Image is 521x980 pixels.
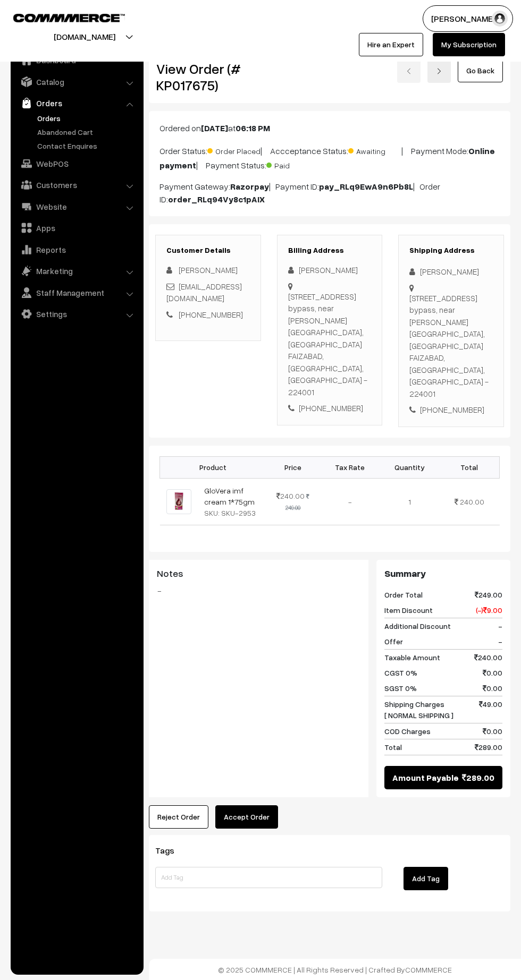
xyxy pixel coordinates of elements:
[474,652,502,663] span: 240.00
[384,604,433,616] span: Item Discount
[359,33,423,56] a: Hire an Expert
[288,246,372,255] h3: Billing Address
[498,620,502,632] span: -
[423,5,513,32] button: [PERSON_NAME]
[384,726,431,737] span: COD Charges
[159,122,500,134] p: Ordered on at
[483,667,502,678] span: 0.00
[149,805,208,829] button: Reject Order
[404,867,448,890] button: Add Tag
[13,154,140,173] a: WebPOS
[35,126,140,138] a: Abandoned Cart
[319,181,413,192] b: pay_RLq9EwA9n6Pb8L
[13,175,140,194] a: Customers
[13,304,140,323] a: Settings
[408,497,411,506] span: 1
[409,266,493,278] div: [PERSON_NAME]
[483,683,502,694] span: 0.00
[479,698,502,721] span: 49.00
[384,683,417,694] span: SGST 0%
[35,140,140,151] a: Contact Enquires
[13,218,140,237] a: Apps
[179,310,243,319] a: [PHONE_NUMBER]
[384,568,502,580] h3: Summary
[405,965,452,974] a: COMMMERCE
[201,123,228,133] b: [DATE]
[409,246,493,255] h3: Shipping Address
[13,14,125,22] img: COMMMERCE
[266,456,320,478] th: Price
[230,181,269,192] b: Razorpay
[207,143,260,157] span: Order Placed
[204,507,260,518] div: SKU: SKU-2953
[266,157,320,171] span: Paid
[384,652,440,663] span: Taxable Amount
[155,845,187,856] span: Tags
[156,61,261,93] h2: View Order (# KP017675)
[166,246,250,255] h3: Customer Details
[288,291,372,398] div: [STREET_ADDRESS] bypass, near [PERSON_NAME][GEOGRAPHIC_DATA], [GEOGRAPHIC_DATA] FAIZABAD, [GEOGRA...
[13,72,140,91] a: Catalog
[498,636,502,647] span: -
[288,402,372,414] div: [PHONE_NUMBER]
[458,59,503,82] a: Go Back
[166,489,191,514] img: GLOVERA IMF.jpeg
[476,604,502,616] span: (-) 9.00
[160,456,266,478] th: Product
[384,698,453,721] span: Shipping Charges [ NORMAL SHIPPING ]
[384,589,423,600] span: Order Total
[384,742,402,753] span: Total
[166,282,242,303] a: [EMAIL_ADDRESS][DOMAIN_NAME]
[16,23,153,50] button: [DOMAIN_NAME]
[320,478,380,525] td: -
[462,771,494,784] span: 289.00
[168,194,265,204] b: order_RLq94Vy8c1pAIX
[384,636,403,647] span: Offer
[13,261,140,280] a: Marketing
[288,264,372,276] div: [PERSON_NAME]
[380,456,439,478] th: Quantity
[157,584,360,597] blockquote: -
[475,742,502,753] span: 289.00
[204,486,255,506] a: GloVera imf cream 1*75gm
[483,726,502,737] span: 0.00
[492,11,508,27] img: user
[392,771,459,784] span: Amount Payable
[409,404,493,416] div: [PHONE_NUMBER]
[35,113,140,124] a: Orders
[155,867,382,888] input: Add Tag
[433,33,505,56] a: My Subscription
[236,123,270,133] b: 06:18 PM
[320,456,380,478] th: Tax Rate
[439,456,499,478] th: Total
[159,180,500,206] p: Payment Gateway: | Payment ID: | Order ID:
[13,93,140,113] a: Orders
[475,589,502,600] span: 249.00
[215,805,278,829] button: Accept Order
[384,620,451,632] span: Additional Discount
[159,143,500,172] p: Order Status: | Accceptance Status: | Payment Mode: | Payment Status:
[13,197,140,216] a: Website
[179,265,238,275] span: [PERSON_NAME]
[276,491,305,500] span: 240.00
[436,68,442,74] img: right-arrow.png
[13,11,106,23] a: COMMMERCE
[409,292,493,400] div: [STREET_ADDRESS] bypass, near [PERSON_NAME][GEOGRAPHIC_DATA], [GEOGRAPHIC_DATA] FAIZABAD, [GEOGRA...
[157,568,360,580] h3: Notes
[13,240,140,259] a: Reports
[13,283,140,302] a: Staff Management
[348,143,401,157] span: Awaiting
[460,497,484,506] span: 240.00
[384,667,417,678] span: CGST 0%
